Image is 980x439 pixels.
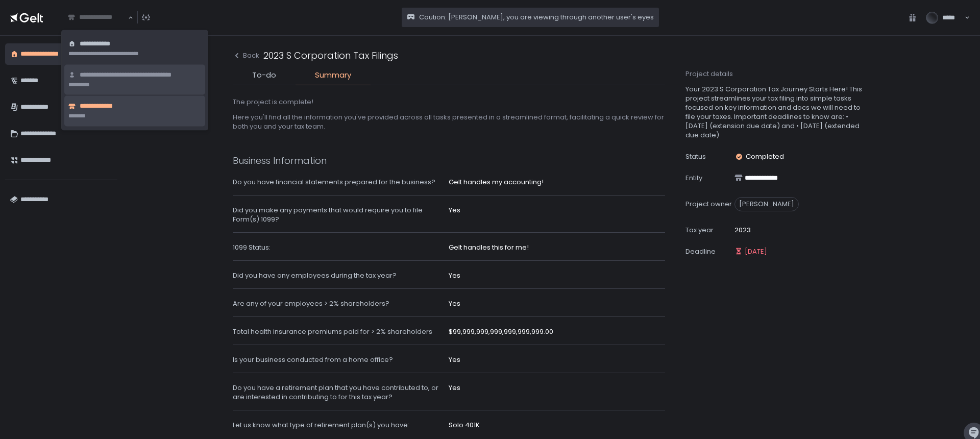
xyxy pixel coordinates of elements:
div: Search for option [61,7,133,28]
div: Your 2023 S Corporation Tax Journey Starts Here! This project streamlines your tax filing into si... [685,85,870,140]
span: Yes [449,355,460,364]
span: Caution: [PERSON_NAME], you are viewing through another user's eyes [419,13,654,22]
button: Back [233,46,259,65]
span: [PERSON_NAME] [734,197,799,211]
span: Completed [746,152,784,161]
span: Gelt handles my accounting! [449,177,544,187]
span: Did you have any employees during the tax year? [233,271,397,280]
span: Do you have financial statements prepared for the business? [233,177,435,187]
span: The project is complete! [233,97,665,107]
div: Project owner [685,200,734,209]
span: Yes [449,383,460,393]
span: Yes [449,271,460,280]
span: Solo 401K [449,420,480,430]
span: Gelt handles this for me! [449,242,529,252]
span: $99,999,999,999,999,999,999.00 [449,327,553,336]
div: Entity [685,174,734,183]
div: Project details [685,69,876,79]
span: Let us know what type of retirement plan(s) you have: [233,420,409,430]
span: Did you make any payments that would require you to file Form(s) 1099? [233,205,423,224]
input: Search for option [68,12,127,22]
span: Are any of your employees > 2% shareholders? [233,299,389,308]
span: To-do [252,69,276,81]
div: Tax year [685,226,734,235]
h1: 2023 S Corporation Tax Filings [263,46,398,65]
span: Here you'll find all the information you've provided across all tasks presented in a streamlined ... [233,113,665,131]
span: Do you have a retirement plan that you have contributed to, or are interested in contributing to ... [233,383,438,402]
span: Summary [315,69,351,81]
span: Business Information [233,154,327,167]
div: Back [233,51,259,60]
span: Is your business conducted from a home office? [233,355,393,364]
span: [DATE] [745,247,767,256]
div: 2023 [734,226,751,235]
span: Total health insurance premiums paid for > 2% shareholders [233,327,432,336]
div: Status [685,152,734,161]
span: 1099 Status: [233,242,271,252]
span: Yes [449,205,460,215]
span: Yes [449,299,460,308]
div: Deadline [685,247,734,256]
